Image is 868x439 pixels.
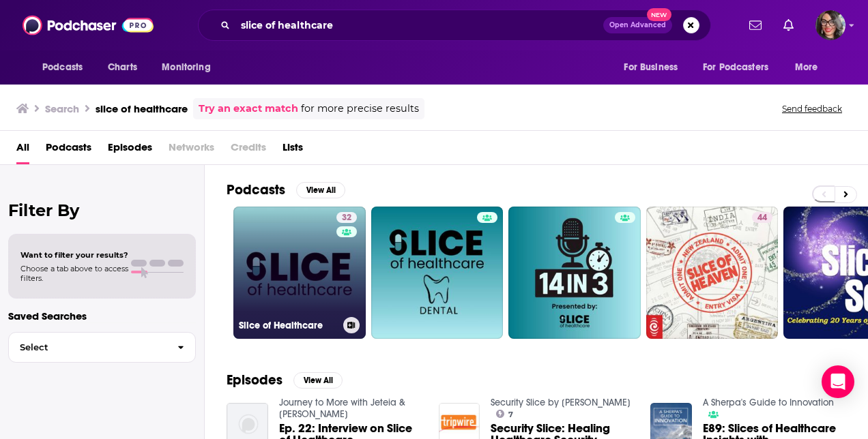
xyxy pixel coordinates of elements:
a: PodcastsView All [227,181,345,198]
button: open menu [694,55,788,80]
span: for more precise results [301,101,419,117]
h3: Slice of Healthcare [239,320,338,331]
h2: Podcasts [227,181,285,198]
span: For Podcasters [703,58,768,77]
span: More [795,58,818,77]
span: Select [9,343,167,352]
button: open menu [614,55,695,80]
button: View All [296,182,345,198]
a: Lists [283,136,303,164]
p: Saved Searches [8,309,196,322]
a: Try an exact match [199,101,298,117]
img: Podchaser - Follow, Share and Rate Podcasts [23,12,154,38]
a: 32Slice of Healthcare [233,207,366,339]
h3: Search [45,102,79,115]
a: Podcasts [46,136,91,164]
input: Search podcasts, credits, & more... [235,14,603,36]
button: Open AdvancedNew [603,17,672,33]
a: Journey to More with Jeteia & David [279,397,405,420]
a: Charts [99,55,145,80]
span: Credits [231,136,266,164]
span: Open Advanced [609,22,666,29]
h3: slice of healthcare [96,102,188,115]
a: 44 [752,212,772,223]
span: Podcasts [42,58,83,77]
a: Show notifications dropdown [744,14,767,37]
span: For Business [624,58,678,77]
button: Show profile menu [815,10,845,40]
a: Security Slice by Tripwire [491,397,631,408]
div: Open Intercom Messenger [822,365,854,398]
span: 7 [508,412,513,418]
a: A Sherpa's Guide to Innovation [703,397,834,408]
button: open menu [785,55,835,80]
a: 32 [336,212,357,223]
a: 44 [646,207,779,339]
img: User Profile [815,10,845,40]
span: 44 [757,211,767,225]
a: 7 [496,410,513,418]
a: EpisodesView All [227,372,343,389]
button: open menu [33,55,100,80]
span: 32 [342,211,351,225]
button: Send feedback [778,103,846,115]
h2: Filter By [8,200,196,220]
span: Networks [169,136,214,164]
button: Select [8,332,196,363]
h2: Episodes [227,372,283,389]
button: View All [293,372,343,389]
span: Choose a tab above to access filters. [20,264,128,283]
span: Monitoring [162,58,210,77]
span: Logged in as Crandall24 [815,10,845,40]
a: Show notifications dropdown [778,14,799,37]
span: New [647,8,671,21]
a: All [16,136,29,164]
button: open menu [152,55,228,80]
a: Episodes [108,136,152,164]
div: Search podcasts, credits, & more... [198,10,711,41]
span: Charts [108,58,137,77]
span: Want to filter your results? [20,250,128,260]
